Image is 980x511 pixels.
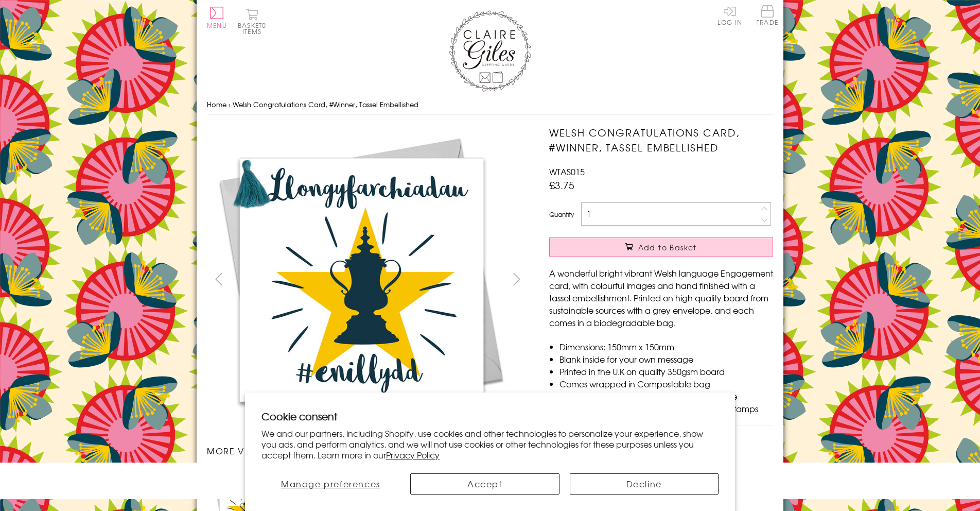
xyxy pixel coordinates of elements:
label: Quantity [549,210,574,219]
button: Menu [207,7,227,28]
li: Blank inside for your own message [559,353,773,365]
li: Printed in the U.K on quality 350gsm board [559,365,773,378]
button: prev [207,267,230,291]
h2: Cookie consent [261,409,719,423]
nav: breadcrumbs [207,94,773,115]
a: Home [207,99,226,109]
span: Welsh Congratulations Card, #Winner, Tassel Embellished [233,99,418,109]
button: Basket0 items [238,8,266,35]
h3: More views [207,445,529,457]
img: Claire Giles Greetings Cards [449,10,531,92]
button: Decline [570,473,719,495]
p: A wonderful bright vibrant Welsh language Engagement card, with colourful images and hand finishe... [549,267,773,329]
span: £3.75 [549,178,574,192]
span: Manage preferences [281,478,380,490]
li: Dimensions: 150mm x 150mm [559,340,773,353]
p: We and our partners, including Shopify, use cookies and other technologies to personalize your ex... [261,428,719,460]
li: With matching sustainable sourced envelope [559,390,773,402]
button: Accept [410,473,559,495]
a: Log In [717,5,742,25]
a: Trade [757,5,778,27]
button: Add to Basket [549,237,773,257]
span: Add to Basket [638,242,697,252]
span: › [229,99,231,109]
li: Comes wrapped in Compostable bag [559,378,773,390]
span: 0 items [242,21,266,36]
img: Welsh Congratulations Card, #Winner, Tassel Embellished [207,125,516,434]
img: Welsh Congratulations Card, #Winner, Tassel Embellished [529,125,837,434]
button: Manage preferences [261,473,400,495]
span: Menu [207,21,227,30]
a: Privacy Policy [386,449,440,461]
button: next [505,267,529,291]
span: WTAS015 [549,165,585,178]
span: Trade [757,5,778,25]
h1: Welsh Congratulations Card, #Winner, Tassel Embellished [549,125,773,155]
